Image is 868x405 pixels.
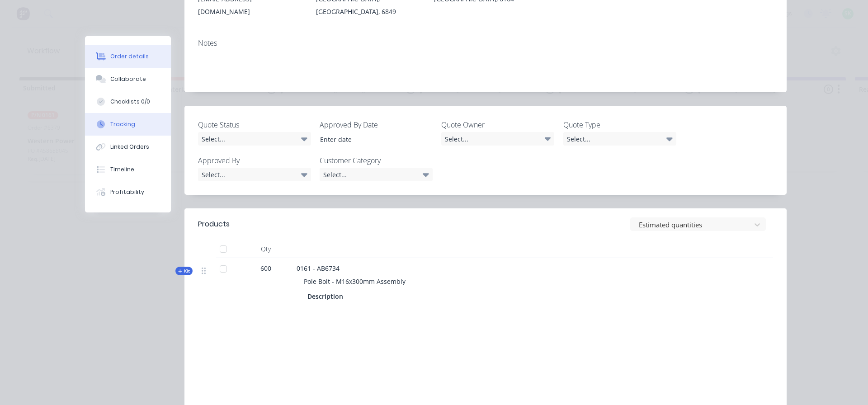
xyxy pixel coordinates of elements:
span: 600 [260,264,271,273]
input: Enter date [314,132,426,146]
button: Checklists 0/0 [85,90,171,113]
div: Checklists 0/0 [110,98,150,106]
div: Linked Orders [110,143,149,151]
div: Products [198,219,230,230]
div: Profitability [110,188,144,196]
button: Timeline [85,158,171,181]
button: Collaborate [85,68,171,90]
label: Approved By Date [320,119,433,130]
div: Notes [198,39,773,47]
button: Tracking [85,113,171,136]
div: Select... [198,168,311,181]
div: Order details [110,52,149,61]
span: Kit [178,268,190,274]
div: Description [307,290,347,303]
div: Qty [239,240,293,258]
span: 0161 - AB6734 [297,264,340,273]
div: Tracking [110,120,135,128]
button: Kit [175,267,193,275]
button: Profitability [85,181,171,203]
label: Quote Status [198,119,311,130]
div: Select... [563,132,676,146]
div: Timeline [110,165,134,174]
label: Customer Category [320,155,433,166]
div: Select... [320,168,433,181]
label: Approved By [198,155,311,166]
div: Select... [441,132,554,146]
div: Select... [198,132,311,146]
button: Linked Orders [85,136,171,158]
label: Quote Type [563,119,676,130]
div: Collaborate [110,75,146,83]
label: Quote Owner [441,119,554,130]
span: Pole Bolt - M16x300mm Assembly [304,277,406,286]
button: Order details [85,45,171,68]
